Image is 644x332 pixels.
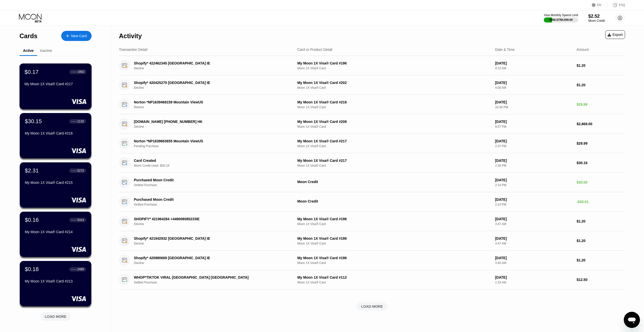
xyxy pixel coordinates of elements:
[577,258,625,262] div: $1.20
[119,75,625,95] div: Shopify* 420425275 [GEOGRAPHIC_DATA] IEDeclineMy Moon 1X Visa® Card #202Moon 1X Visa® Card[DATE]4...
[134,203,291,206] div: Settled Purchase
[134,61,280,65] div: Shopify* 422462345 [GEOGRAPHIC_DATA] IE
[495,242,572,245] div: 3:47 AM
[577,83,625,87] div: $1.20
[134,105,291,109] div: Refund
[297,217,491,221] div: My Moon 1X Visa® Card #196
[297,236,491,240] div: My Moon 1X Visa® Card #196
[61,31,92,41] div: New Card
[297,256,491,260] div: My Moon 1X Visa® Card #196
[495,86,572,90] div: 4:08 AM
[119,212,625,231] div: SHOPIFY* 421964284 +448008085233IEDeclineMy Moon 1X Visa® Card #196Moon 1X Visa® Card[DATE]3:47 A...
[544,13,578,23] div: Visa Monthly Spend Limit$956.57/$4,000.00
[77,268,84,271] div: 2485
[495,100,572,104] div: [DATE]
[544,13,578,17] div: Visa Monthly Spend Limit
[119,251,625,270] div: Shopify* 420980669 [GEOGRAPHIC_DATA] IEDeclineMy Moon 1X Visa® Card #196Moon 1X Visa® Card[DATE]3...
[577,219,625,223] div: $1.20
[119,153,625,173] div: Card CreatedMoon Credit Used: $30.16My Moon 1X Visa® Card #217Moon 1X Visa® Card[DATE]2:29 PM$30.16
[25,131,86,135] div: My Moon 1X Visa® Card #216
[25,230,86,234] div: My Moon 1X Visa® Card #214
[134,159,280,163] div: Card Created
[577,239,625,243] div: $1.20
[588,14,605,19] div: $2.52
[495,203,572,206] div: 2:14 PM
[297,199,491,203] div: Moon Credit
[577,48,589,52] div: Amount
[495,81,572,85] div: [DATE]
[134,139,280,143] div: Norton *NP1639683655 Mountain ViewUS
[20,261,91,306] div: $0.18● ● ● ●2485My Moon 1X Visa® Card #213
[134,197,280,202] div: Purchased Moon Credit
[495,178,572,182] div: [DATE]
[71,121,76,122] div: ● ● ● ●
[134,67,291,70] div: Decline
[495,164,572,167] div: 2:29 PM
[134,236,280,240] div: Shopify* 421942932 [GEOGRAPHIC_DATA] IE
[134,81,280,85] div: Shopify* 420425275 [GEOGRAPHIC_DATA] IE
[577,102,625,106] div: $29.99
[624,312,640,328] iframe: Mesajlaşma penceresini başlatma düğmesi, görüşme devam ediyor
[119,56,625,75] div: Shopify* 422462345 [GEOGRAPHIC_DATA] IEDeclineMy Moon 1X Visa® Card #196Moon 1X Visa® Card[DATE]4...
[77,70,84,74] div: 1802
[297,86,491,90] div: Moon 1X Visa® Card
[495,236,572,240] div: [DATE]
[597,3,601,7] div: EN
[577,141,625,145] div: $29.99
[588,14,605,23] div: $2.52Moon Credit
[77,169,84,172] div: 5272
[45,314,67,319] div: LOAD MORE
[297,222,491,226] div: Moon 1X Visa® Card
[297,120,491,124] div: My Moon 1X Visa® Card #208
[119,270,625,290] div: WHOP*TIKTOK VIRAL [GEOGRAPHIC_DATA] [GEOGRAPHIC_DATA]Settled PurchaseMy Moon 1X Visa® Card #112Mo...
[577,278,625,282] div: $12.50
[119,302,625,311] div: LOAD MORE
[297,180,491,184] div: Moon Credit
[134,86,291,90] div: Decline
[119,48,147,52] div: Transaction Detail
[297,48,333,52] div: Card or Product Detail
[134,256,280,260] div: Shopify* 420980669 [GEOGRAPHIC_DATA] IE
[297,125,491,128] div: Moon 1X Visa® Card
[134,183,291,187] div: Settled Purchase
[577,200,625,204] div: -$30.01
[25,118,42,125] div: $30.15
[25,266,39,273] div: $0.18
[495,281,572,284] div: 1:33 AM
[297,261,491,265] div: Moon 1X Visa® Card
[297,67,491,70] div: Moon 1X Visa® Card
[297,242,491,245] div: Moon 1X Visa® Card
[20,64,91,109] div: $0.17● ● ● ●1802My Moon 1X Visa® Card #217
[134,275,280,279] div: WHOP*TIKTOK VIRAL [GEOGRAPHIC_DATA] [GEOGRAPHIC_DATA]
[25,217,39,223] div: $0.16
[134,164,291,167] div: Moon Credit Used: $30.16
[20,113,91,158] div: $30.15● ● ● ●1132My Moon 1X Visa® Card #216
[119,173,625,192] div: Purchased Moon CreditSettled PurchaseMoon Credit[DATE]2:14 PM$30.00
[119,114,625,134] div: [DOMAIN_NAME] [PHONE_NUMBER] HKDeclineMy Moon 1X Visa® Card #208Moon 1X Visa® Card[DATE]8:57 PM$2...
[619,3,625,7] div: FAQ
[71,219,76,221] div: ● ● ● ●
[297,275,491,279] div: My Moon 1X Visa® Card #112
[577,122,625,126] div: $2,868.00
[20,212,91,257] div: $0.16● ● ● ●5314My Moon 1X Visa® Card #214
[25,279,86,283] div: My Moon 1X Visa® Card #213
[361,304,383,309] div: LOAD MORE
[40,49,52,53] div: Inactive
[297,61,491,65] div: My Moon 1X Visa® Card #196
[297,159,491,163] div: My Moon 1X Visa® Card #217
[577,63,625,68] div: $1.20
[607,3,625,8] div: FAQ
[495,139,572,143] div: [DATE]
[495,222,572,226] div: 3:47 AM
[23,49,34,53] div: Active
[71,34,87,38] div: New Card
[134,222,291,226] div: Decline
[495,159,572,163] div: [DATE]
[297,144,491,148] div: Moon 1X Visa® Card
[549,18,573,21] div: $956.57 / $4,000.00
[134,178,280,182] div: Purchased Moon Credit
[297,164,491,167] div: Moon 1X Visa® Card
[134,242,291,245] div: Decline
[134,144,291,148] div: Pending Purchase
